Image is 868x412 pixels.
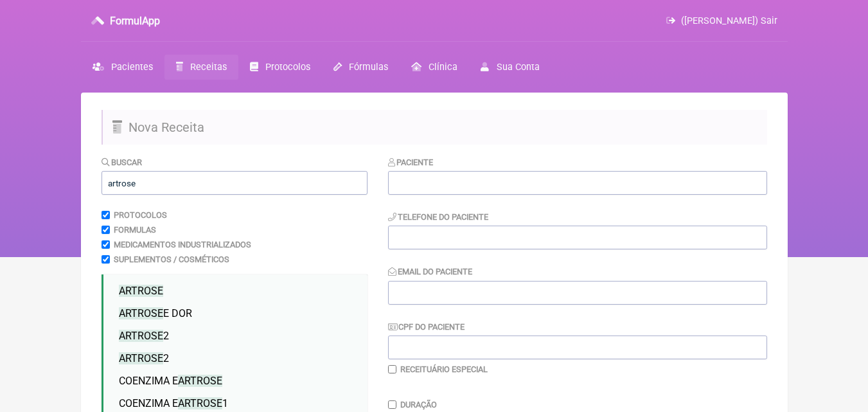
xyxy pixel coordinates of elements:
[322,55,400,80] a: Fórmulas
[119,397,228,409] span: COENZIMA E 1
[400,400,437,409] label: Duração
[110,15,160,27] h3: FormulApp
[119,285,163,297] span: ARTROSE
[119,352,169,364] span: 2
[114,240,251,249] label: Medicamentos Industrializados
[102,171,368,195] input: exemplo: emagrecimento, ansiedade
[190,62,227,73] span: Receitas
[388,157,434,167] label: Paciente
[265,62,310,73] span: Protocolos
[497,62,540,73] span: Sua Conta
[114,225,156,235] label: Formulas
[388,267,473,276] label: Email do Paciente
[111,62,153,73] span: Pacientes
[238,55,322,80] a: Protocolos
[469,55,551,80] a: Sua Conta
[681,15,777,26] span: ([PERSON_NAME]) Sair
[119,307,192,319] span: E DOR
[119,330,169,342] span: 2
[119,352,163,364] span: ARTROSE
[81,55,164,80] a: Pacientes
[388,212,489,222] label: Telefone do Paciente
[114,210,167,220] label: Protocolos
[349,62,388,73] span: Fórmulas
[666,15,777,26] a: ([PERSON_NAME]) Sair
[119,330,163,342] span: ARTROSE
[114,255,229,264] label: Suplementos / Cosméticos
[400,55,469,80] a: Clínica
[400,364,488,374] label: Receituário Especial
[178,397,222,409] span: ARTROSE
[102,110,767,145] h2: Nova Receita
[102,157,143,167] label: Buscar
[119,375,222,387] span: COENZIMA E
[164,55,238,80] a: Receitas
[119,307,163,319] span: ARTROSE
[178,375,222,387] span: ARTROSE
[429,62,457,73] span: Clínica
[388,322,465,332] label: CPF do Paciente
